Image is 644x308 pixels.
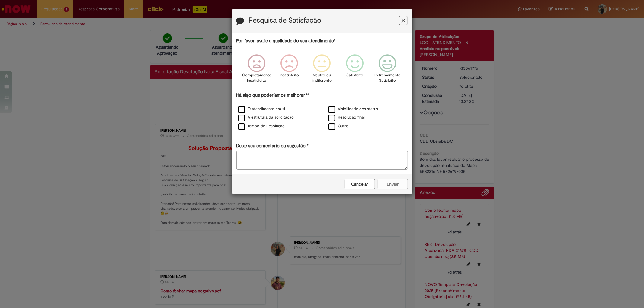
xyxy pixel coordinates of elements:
label: Deixe seu comentário ou sugestão!* [236,143,309,149]
p: Neutro ou indiferente [311,72,333,84]
div: Extremamente Satisfeito [372,50,403,91]
p: Satisfeito [346,72,363,78]
div: Há algo que poderíamos melhorar?* [236,92,408,131]
div: Insatisfeito [274,50,305,91]
label: Por favor, avalie a qualidade do seu atendimento* [236,38,336,44]
div: Neutro ou indiferente [306,50,337,91]
label: Visibilidade dos status [328,106,378,112]
label: Tempo de Resolução [238,123,285,129]
p: Extremamente Satisfeito [374,72,400,84]
label: Outro [328,123,349,129]
label: Resolução final [328,115,365,120]
label: O atendimento em si [238,106,285,112]
p: Completamente Insatisfeito [242,72,271,84]
p: Insatisfeito [280,72,299,78]
div: Satisfeito [339,50,370,91]
label: Pesquisa de Satisfação [249,17,322,24]
label: A estrutura da solicitação [238,115,294,120]
div: Completamente Insatisfeito [241,50,272,91]
button: Cancelar [345,179,375,189]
